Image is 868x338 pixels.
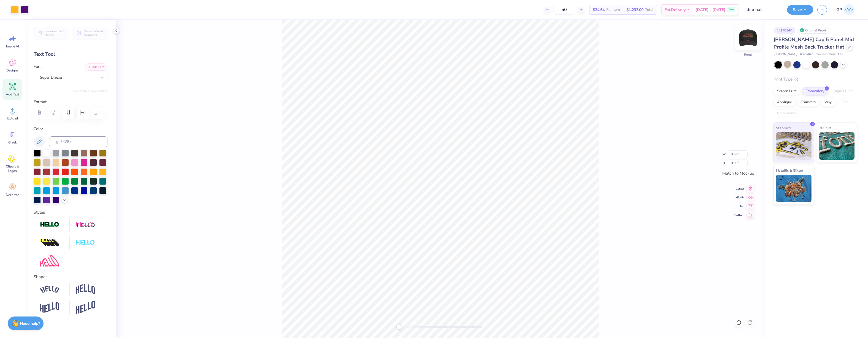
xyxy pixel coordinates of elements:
[774,98,796,107] div: Applique
[73,27,107,39] button: Personalized Numbers
[665,7,686,13] span: Est. Delivery
[774,109,800,118] div: Rhinestones
[40,255,59,267] img: Free Distort
[34,63,42,70] label: Font
[734,213,744,217] span: Bottom
[40,302,59,313] img: Flag
[34,274,47,280] label: Shapes
[645,7,653,13] span: Total
[76,284,95,295] img: Arch
[76,301,95,314] img: Rise
[34,27,68,39] button: Personalized Names
[76,221,95,228] img: Shadow
[6,193,19,197] span: Decorate
[606,7,620,13] span: Per Item
[729,8,734,12] span: Free
[44,29,65,37] span: Personalized Names
[744,52,752,57] div: Front
[734,187,744,191] span: Center
[8,140,17,145] span: Greek
[774,87,800,95] div: Screen Print
[830,87,856,95] div: Digital Print
[774,27,796,34] div: # 517014A
[73,89,107,93] button: Switch to Greek Letters
[34,50,107,58] div: Text Tool
[34,209,45,215] label: Styles
[819,125,831,131] span: 3D Puff
[838,98,851,107] div: Foil
[20,321,40,326] strong: Need help?
[742,4,783,15] input: Untitled Design
[798,27,829,34] div: Original Proof
[776,132,812,160] img: Standard
[553,5,575,15] input: – –
[34,99,107,105] label: Format
[776,167,803,173] span: Metallic & Glitter
[593,7,605,13] span: $24.64
[696,7,725,13] span: [DATE] - [DATE]
[7,116,18,121] span: Upload
[797,98,819,107] div: Transfers
[800,52,813,57] span: # 32-467
[85,63,107,71] button: Add Font
[40,286,59,293] img: Arc
[3,164,21,173] span: Clipart & logos
[40,222,59,228] img: Stroke
[49,136,107,147] input: e.g. 7428 c
[626,7,643,13] span: $1,232.00
[774,52,797,57] span: [PERSON_NAME]
[40,238,59,247] img: 3D Illusion
[787,5,813,15] button: Save
[843,4,855,15] img: Germaine Penalosa
[816,52,843,57] span: Minimum Order: 12 +
[76,239,95,246] img: Negative Space
[84,29,104,37] span: Personalized Numbers
[834,4,857,15] a: GP
[6,68,18,73] span: Designs
[776,125,791,131] span: Standard
[6,44,19,49] span: Image AI
[396,324,402,330] div: Accessibility label
[821,98,836,107] div: Vinyl
[34,126,107,132] label: Color
[836,7,842,13] span: GP
[776,175,812,202] img: Metallic & Glitter
[734,204,744,209] span: Top
[774,36,854,50] span: [PERSON_NAME] Cap 5 Panel Mid Profile Mesh Back Trucker Hat
[737,26,759,49] img: Front
[819,132,855,160] img: 3D Puff
[774,76,857,82] div: Print Type
[734,195,744,200] span: Middle
[802,87,828,95] div: Embroidery
[6,92,19,97] span: Add Text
